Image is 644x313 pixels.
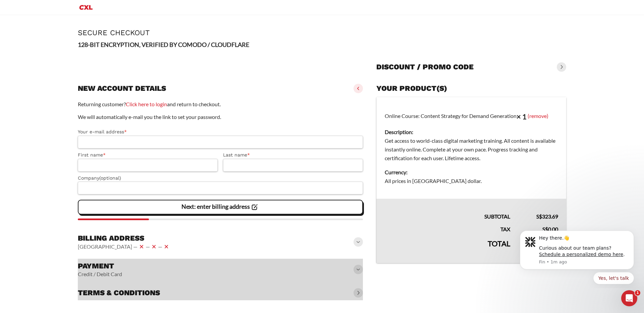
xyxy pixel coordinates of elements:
[510,225,644,288] iframe: Intercom notifications message
[376,62,474,72] h3: Discount / promo code
[78,234,170,243] h3: Billing address
[78,174,363,182] label: Company
[376,234,518,263] th: Total
[536,213,558,220] bdi: 323.69
[376,199,518,221] th: Subtotal
[223,151,363,159] label: Last name
[385,168,558,177] dt: Currency:
[528,112,548,119] a: (remove)
[517,112,527,121] strong: × 1
[126,101,167,107] a: Click here to login
[78,200,363,214] vaadin-button: Next: enter billing address
[78,151,218,159] label: First name
[376,97,566,199] td: Online Course: Content Strategy for Demand Generation
[635,290,640,296] span: 1
[99,175,121,181] span: (optional)
[78,28,566,37] h1: Secure Checkout
[536,213,542,220] span: S$
[621,290,637,306] iframe: Intercom live chat
[78,113,363,121] p: We will automatically e-mail you the link to set your password.
[78,128,363,136] label: Your e-mail address
[385,177,558,185] dd: All prices in [GEOGRAPHIC_DATA] dollar.
[78,243,170,251] vaadin-horizontal-layout: [GEOGRAPHIC_DATA] — — —
[78,100,363,109] p: Returning customer? and return to checkout.
[385,128,558,136] dt: Description:
[385,136,558,163] dd: Get access to world-class digital marketing training. All content is available instantly online. ...
[376,221,518,234] th: Tax
[78,41,249,48] strong: 128-BIT ENCRYPTION, VERIFIED BY COMODO / CLOUDFLARE
[78,84,166,93] h3: New account details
